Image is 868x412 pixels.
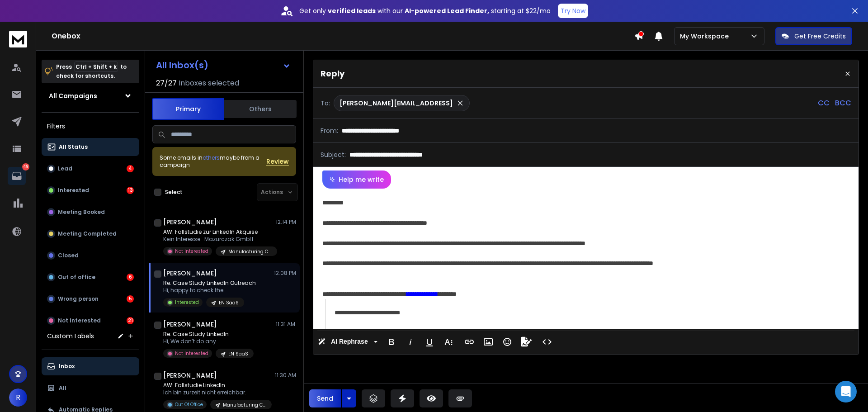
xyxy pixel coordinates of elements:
[127,274,134,281] div: 6
[42,138,139,156] button: All Status
[794,32,846,41] p: Get Free Credits
[42,120,139,133] h3: Filters
[163,331,254,338] p: Re: Case Study LinkedIn
[165,189,183,196] label: Select
[163,269,217,278] h1: [PERSON_NAME]
[275,372,296,379] p: 11:30 AM
[835,381,857,403] div: Open Intercom Messenger
[518,333,535,351] button: Signature
[329,338,370,346] span: AI Rephrase
[42,312,139,330] button: Not Interested21
[228,350,248,357] p: EN SaaS
[175,350,208,357] p: Not Interested
[127,317,134,324] div: 21
[42,87,139,105] button: All Campaigns
[56,62,127,81] p: Press to check for shortcuts.
[42,160,139,178] button: Lead4
[59,143,88,151] p: All Status
[163,389,272,396] p: Ich bin zurzeit nicht erreichbar.
[42,246,139,265] button: Closed
[127,165,134,172] div: 4
[179,78,239,89] h3: Inboxes selected
[680,32,732,41] p: My Workspace
[538,333,556,351] button: Code View
[309,389,341,407] button: Send
[299,6,551,15] p: Get only with our starting at $22/mo
[42,379,139,397] button: All
[440,333,457,351] button: More Text
[322,170,391,189] button: Help me write
[9,388,27,407] button: R
[9,31,27,47] img: logo
[383,333,400,351] button: Bold (Ctrl+B)
[42,181,139,199] button: Interested13
[328,6,376,15] strong: verified leads
[127,295,134,303] div: 5
[8,167,26,185] a: 49
[160,154,266,169] div: Some emails in maybe from a campaign
[223,402,266,408] p: Manufacturing CEO - DE
[163,218,217,227] h1: [PERSON_NAME]
[42,203,139,221] button: Meeting Booked
[42,357,139,375] button: Inbox
[58,208,105,216] p: Meeting Booked
[58,274,95,281] p: Out of office
[203,154,220,161] span: others
[58,317,101,324] p: Not Interested
[402,333,419,351] button: Italic (Ctrl+I)
[421,333,438,351] button: Underline (Ctrl+U)
[163,287,256,294] p: Hi, happy to check the
[558,4,588,18] button: Try Now
[59,384,66,392] p: All
[175,401,203,408] p: Out Of Office
[163,382,272,389] p: AW: Fallstudie LinkedIn
[405,6,489,15] strong: AI-powered Lead Finder,
[149,56,298,74] button: All Inbox(s)
[321,150,346,159] p: Subject:
[219,299,239,306] p: EN SaaS
[47,331,94,341] h3: Custom Labels
[58,187,89,194] p: Interested
[224,99,297,119] button: Others
[321,126,338,135] p: From:
[266,157,289,166] button: Review
[152,98,224,120] button: Primary
[58,252,79,259] p: Closed
[52,31,634,42] h1: Onebox
[156,61,208,70] h1: All Inbox(s)
[775,27,852,45] button: Get Free Credits
[561,6,585,15] p: Try Now
[499,333,516,351] button: Emoticons
[74,62,118,72] span: Ctrl + Shift + k
[321,67,344,80] p: Reply
[818,98,830,109] p: CC
[42,268,139,286] button: Out of office6
[175,299,199,306] p: Interested
[163,228,272,236] p: AW: Fallstudie zur LinkedIn Akquise
[163,371,217,380] h1: [PERSON_NAME]
[163,338,254,345] p: Hi, We don’t do any
[175,248,208,255] p: Not Interested
[58,295,99,303] p: Wrong person
[321,99,330,108] p: To:
[835,98,851,109] p: BCC
[461,333,478,351] button: Insert Link (Ctrl+K)
[58,165,72,172] p: Lead
[276,218,296,226] p: 12:14 PM
[340,99,453,108] p: [PERSON_NAME][EMAIL_ADDRESS]
[480,333,497,351] button: Insert Image (Ctrl+P)
[316,333,379,351] button: AI Rephrase
[274,270,296,277] p: 12:08 PM
[156,78,177,89] span: 27 / 27
[58,230,117,237] p: Meeting Completed
[228,248,272,255] p: Manufacturing CEO - DE
[49,91,97,100] h1: All Campaigns
[127,187,134,194] div: 13
[163,320,217,329] h1: [PERSON_NAME]
[59,363,75,370] p: Inbox
[42,225,139,243] button: Meeting Completed
[22,163,29,170] p: 49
